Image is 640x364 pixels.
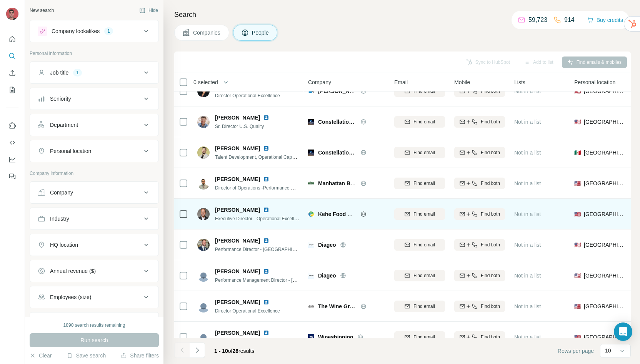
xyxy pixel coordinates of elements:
div: Company lookalikes [52,27,100,35]
div: 1 [73,69,82,76]
span: [GEOGRAPHIC_DATA] [584,210,625,218]
img: Logo of Constellation Brands [308,119,314,125]
span: [PERSON_NAME] [215,175,260,183]
img: Logo of Kehe Food Distributors [308,211,314,217]
button: Find email [394,178,445,189]
button: Employees (size) [30,288,158,306]
button: Find email [394,116,445,128]
img: Logo of The Wine Group [308,303,314,309]
img: LinkedIn logo [263,115,269,121]
div: 1890 search results remaining [63,322,125,329]
img: LinkedIn logo [263,207,269,213]
img: Avatar [197,208,210,220]
button: HQ location [30,236,158,254]
button: My lists [6,83,18,97]
span: [PERSON_NAME] [215,237,260,244]
span: Executive Director - Operational Excellence [215,215,304,221]
button: Seniority [30,90,158,108]
span: Find email [413,272,435,279]
button: Find email [394,147,445,158]
button: Technologies [30,314,158,332]
button: Search [6,49,18,63]
span: Constellation Brands [318,149,357,156]
span: Find both [481,149,500,156]
button: Quick start [6,32,18,46]
button: Use Surfe on LinkedIn [6,119,18,133]
span: [GEOGRAPHIC_DATA] [584,303,625,310]
span: [GEOGRAPHIC_DATA] [584,333,625,341]
p: 10 [605,347,611,354]
span: Not in a list [514,150,541,156]
p: Personal information [30,50,159,57]
span: Find email [413,334,435,341]
div: Industry [50,215,69,223]
button: Dashboard [6,153,18,166]
img: LinkedIn logo [263,176,269,182]
img: Avatar [197,146,210,159]
span: Performance Director - [GEOGRAPHIC_DATA] [215,246,311,252]
span: Find email [413,149,435,156]
button: Company [30,183,158,202]
span: 🇺🇸 [574,272,581,279]
button: Find both [454,239,505,251]
img: Logo of Manhattan Beer Distributors [308,180,314,186]
img: LinkedIn logo [263,330,269,336]
div: Employees (size) [50,293,91,301]
span: Director of Operations -Performance Management [215,184,318,191]
span: Companies [193,29,221,37]
span: [PERSON_NAME] [215,114,260,121]
span: Director Operational Excellence [215,93,280,98]
span: [PERSON_NAME] [215,145,260,152]
img: Avatar [197,116,210,128]
span: 1 - 10 [214,348,228,354]
span: 🇺🇸 [574,241,581,249]
img: LinkedIn logo [263,145,269,151]
span: Manhattan Beer Distributors [318,180,390,186]
div: Company [50,189,73,196]
button: Find email [394,239,445,251]
button: Hide [134,5,163,16]
button: Find email [394,208,445,220]
button: Find both [454,270,505,281]
span: [GEOGRAPHIC_DATA] [584,149,625,156]
img: Logo of Constellation Brands [308,150,314,156]
p: Company information [30,170,159,177]
img: LinkedIn logo [263,268,269,274]
span: Diageo [318,241,336,249]
span: Lists [514,78,525,86]
img: Logo of Diageo [308,242,314,248]
span: [PERSON_NAME] [215,206,260,214]
img: Avatar [197,300,210,312]
span: Find both [481,241,500,248]
button: Find email [394,331,445,343]
div: 1 [104,28,113,35]
span: Personal location [574,78,615,86]
span: [PERSON_NAME] [215,268,260,275]
div: Seniority [50,95,71,103]
span: Not in a list [514,88,541,94]
button: Clear [30,352,52,359]
div: New search [30,7,54,14]
button: Find both [454,331,505,343]
div: Open Intercom Messenger [614,322,632,341]
p: 914 [564,15,575,25]
button: Use Surfe API [6,136,18,150]
button: Find email [394,270,445,281]
span: [GEOGRAPHIC_DATA] [584,272,625,279]
button: Navigate to next page [190,342,205,358]
span: Company [308,78,331,86]
span: Performance Management Director - [GEOGRAPHIC_DATA], [GEOGRAPHIC_DATA] & [GEOGRAPHIC_DATA] [215,277,443,283]
div: Department [50,121,78,129]
span: Not in a list [514,273,541,279]
span: People [252,29,270,37]
span: [GEOGRAPHIC_DATA] [584,180,625,187]
span: Find both [481,303,500,310]
img: Avatar [197,177,210,189]
div: HQ location [50,241,78,249]
div: Job title [50,69,68,76]
img: LinkedIn logo [263,299,269,305]
div: Annual revenue ($) [50,267,96,275]
button: Enrich CSV [6,66,18,80]
span: Not in a list [514,303,541,309]
span: Find both [481,211,500,218]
